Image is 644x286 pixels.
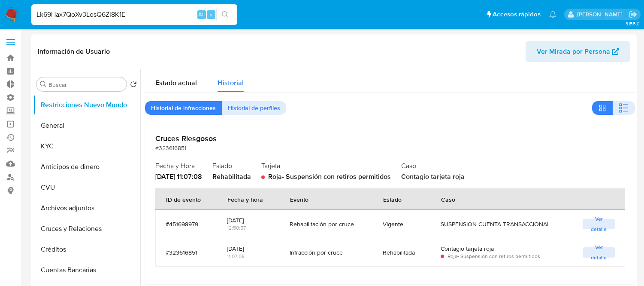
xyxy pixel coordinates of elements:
button: Restricciones Nuevo Mundo [33,95,140,115]
input: Buscar usuario o caso... [31,9,237,20]
button: Cruces y Relaciones [33,218,140,239]
a: Notificaciones [549,11,556,18]
button: Archivos adjuntos [33,198,140,218]
button: CVU [33,177,140,198]
span: Alt [198,10,205,18]
a: Salir [629,10,638,19]
span: s [210,10,212,18]
button: Créditos [33,239,140,260]
button: Ver Mirada por Persona [526,41,630,62]
button: Buscar [40,81,47,88]
button: Anticipos de dinero [33,157,140,177]
span: Ver Mirada por Persona [537,41,610,62]
span: Accesos rápidos [493,10,541,19]
input: Buscar [48,81,123,89]
h1: Información de Usuario [38,47,110,56]
button: General [33,115,140,136]
button: search-icon [216,9,234,21]
button: Volver al orden por defecto [130,81,137,90]
button: KYC [33,136,140,157]
p: zoe.breuer@mercadolibre.com [577,10,626,18]
button: Cuentas Bancarias [33,260,140,280]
